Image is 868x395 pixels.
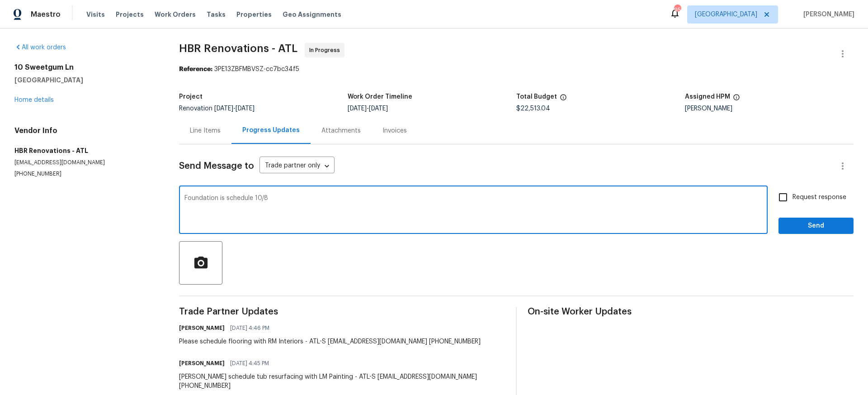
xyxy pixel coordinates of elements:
[528,307,854,316] span: On-site Worker Updates
[685,94,730,100] h5: Assigned HPM
[348,94,412,100] h5: Work Order Timeline
[369,105,388,112] span: [DATE]
[14,97,54,103] a: Home details
[778,218,854,234] button: Send
[230,324,269,333] span: [DATE] 4:46 PM
[685,105,854,112] div: [PERSON_NAME]
[14,126,157,135] h4: Vendor Info
[674,5,680,14] div: 95
[179,94,203,100] h5: Project
[560,94,567,105] span: The total cost of line items that have been proposed by Opendoor. This sum includes line items th...
[207,11,226,18] span: Tasks
[116,10,144,19] span: Projects
[236,105,255,112] span: [DATE]
[348,105,367,112] span: [DATE]
[179,105,255,112] span: Renovation
[86,10,105,19] span: Visits
[309,46,344,55] span: In Progress
[179,43,297,54] span: HBR Renovations - ATL
[283,10,341,19] span: Geo Assignments
[800,10,854,19] span: [PERSON_NAME]
[179,372,505,390] div: [PERSON_NAME] schedule tub resurfacing with LM Painting - ATL-S [EMAIL_ADDRESS][DOMAIN_NAME] [PHO...
[179,359,225,368] h6: [PERSON_NAME]
[14,44,66,51] a: All work orders
[321,126,361,135] div: Attachments
[516,105,550,112] span: $22,513.04
[31,10,61,19] span: Maestro
[516,94,557,100] h5: Total Budget
[179,162,254,171] span: Send Message to
[230,359,269,368] span: [DATE] 4:45 PM
[190,126,221,135] div: Line Items
[786,220,846,232] span: Send
[382,126,407,135] div: Invoices
[214,105,255,112] span: -
[733,94,740,105] span: The hpm assigned to this work order.
[14,146,157,155] h5: HBR Renovations - ATL
[184,195,762,227] textarea: Foundation is schedule 10/8
[793,193,846,202] span: Request response
[214,105,233,112] span: [DATE]
[259,159,335,174] div: Trade partner only
[179,66,212,72] b: Reference:
[348,105,388,112] span: -
[14,159,157,167] p: [EMAIL_ADDRESS][DOMAIN_NAME]
[179,324,225,333] h6: [PERSON_NAME]
[179,307,505,316] span: Trade Partner Updates
[179,337,481,346] div: Please schedule flooring with RM Interiors - ATL-S [EMAIL_ADDRESS][DOMAIN_NAME] [PHONE_NUMBER]
[14,170,157,178] p: [PHONE_NUMBER]
[242,126,300,135] div: Progress Updates
[155,10,196,19] span: Work Orders
[695,10,757,19] span: [GEOGRAPHIC_DATA]
[179,65,854,74] div: 3PE13ZBFMBVSZ-cc7bc34f5
[236,10,272,19] span: Properties
[14,76,157,85] h5: [GEOGRAPHIC_DATA]
[14,63,157,72] h2: 10 Sweetgum Ln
